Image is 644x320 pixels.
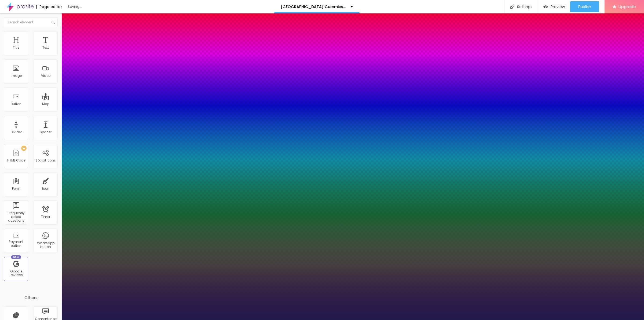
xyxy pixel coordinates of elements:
[52,21,55,24] img: Icone
[570,1,599,12] button: Publish
[41,215,50,219] div: Timer
[281,5,346,9] p: [GEOGRAPHIC_DATA] Gummies [GEOGRAPHIC_DATA] Updated 2025
[543,5,548,9] img: view-1.svg
[538,1,570,12] button: Preview
[551,5,565,9] span: Preview
[68,5,129,8] div: Saving...
[5,269,27,277] div: Google Reviews
[619,4,636,9] span: Upgrade
[5,240,27,248] div: Payment button
[42,46,49,49] div: Text
[13,46,19,49] div: Title
[12,187,20,190] div: Form
[11,102,21,106] div: Button
[40,130,52,134] div: Spacer
[35,241,56,249] div: Whatsapp button
[11,130,22,134] div: Divider
[578,5,591,9] span: Publish
[510,5,514,9] img: Icone
[42,187,49,190] div: Icon
[36,5,62,9] div: Page editor
[7,159,25,162] div: HTML Code
[11,74,22,78] div: Image
[42,102,49,106] div: Map
[41,74,50,78] div: Video
[4,17,58,27] input: Search element
[11,255,21,259] div: New
[35,159,56,162] div: Social Icons
[5,211,27,223] div: Frequently asked questions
